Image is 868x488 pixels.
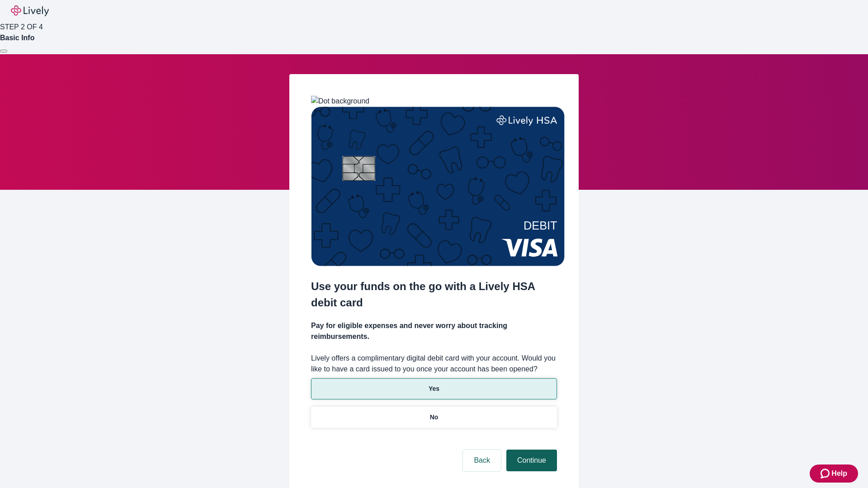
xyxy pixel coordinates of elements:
[311,378,557,399] button: Yes
[810,465,858,483] button: Zendesk support iconHelp
[311,320,557,342] h4: Pay for eligible expenses and never worry about tracking reimbursements.
[311,96,369,107] img: Dot background
[311,407,557,428] button: No
[311,278,557,311] h2: Use your funds on the go with a Lively HSA debit card
[11,5,49,16] img: Lively
[429,384,439,394] p: Yes
[311,107,565,266] img: Debit card
[821,468,831,479] svg: Zendesk support icon
[831,468,847,479] span: Help
[506,450,557,471] button: Continue
[311,353,557,375] label: Lively offers a complimentary digital debit card with your account. Would you like to have a card...
[430,413,439,422] p: No
[463,450,501,471] button: Back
